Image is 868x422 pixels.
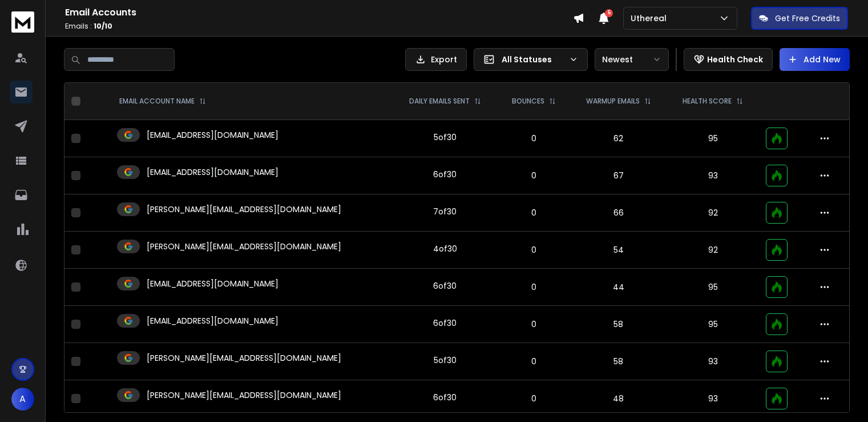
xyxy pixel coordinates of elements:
[147,352,341,364] p: [PERSON_NAME][EMAIL_ADDRESS][DOMAIN_NAME]
[434,132,457,143] div: 5 of 30
[570,120,667,157] td: 62
[11,388,34,411] button: A
[512,97,544,106] p: BOUNCES
[147,278,278,289] p: [EMAIL_ADDRESS][DOMAIN_NAME]
[405,48,467,71] button: Export
[504,133,563,144] p: 0
[433,169,457,180] div: 6 of 30
[147,166,278,178] p: [EMAIL_ADDRESS][DOMAIN_NAME]
[409,97,470,106] p: DAILY EMAILS SENT
[147,129,278,141] p: [EMAIL_ADDRESS][DOMAIN_NAME]
[433,317,457,329] div: 6 of 30
[667,269,759,306] td: 95
[667,232,759,269] td: 92
[504,170,563,181] p: 0
[434,355,457,366] div: 5 of 30
[775,13,840,24] p: Get Free Credits
[433,280,457,292] div: 6 of 30
[570,194,667,232] td: 66
[504,356,563,367] p: 0
[667,157,759,194] td: 93
[667,343,759,380] td: 93
[570,306,667,343] td: 58
[570,380,667,417] td: 48
[570,343,667,380] td: 58
[595,48,669,71] button: Newest
[707,54,763,65] p: Health Check
[11,11,34,33] img: logo
[586,97,640,106] p: WARMUP EMAILS
[667,194,759,232] td: 92
[65,6,573,19] h1: Email Accounts
[684,48,773,71] button: Health Check
[780,48,850,71] button: Add New
[504,393,563,404] p: 0
[605,9,613,17] span: 5
[667,306,759,343] td: 95
[504,319,563,330] p: 0
[119,97,206,106] div: EMAIL ACCOUNT NAME
[683,97,732,106] p: HEALTH SCORE
[147,241,341,252] p: [PERSON_NAME][EMAIL_ADDRESS][DOMAIN_NAME]
[504,207,563,218] p: 0
[147,204,341,215] p: [PERSON_NAME][EMAIL_ADDRESS][DOMAIN_NAME]
[504,281,563,293] p: 0
[667,380,759,417] td: 93
[504,244,563,256] p: 0
[751,7,848,30] button: Get Free Credits
[65,22,573,31] p: Emails :
[502,54,564,65] p: All Statuses
[433,243,457,254] div: 4 of 30
[94,21,112,31] span: 10 / 10
[570,157,667,194] td: 67
[631,13,671,24] p: Uthereal
[147,389,341,401] p: [PERSON_NAME][EMAIL_ADDRESS][DOMAIN_NAME]
[667,120,759,157] td: 95
[433,206,457,217] div: 7 of 30
[570,232,667,269] td: 54
[570,269,667,306] td: 44
[433,392,457,403] div: 6 of 30
[147,315,278,327] p: [EMAIL_ADDRESS][DOMAIN_NAME]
